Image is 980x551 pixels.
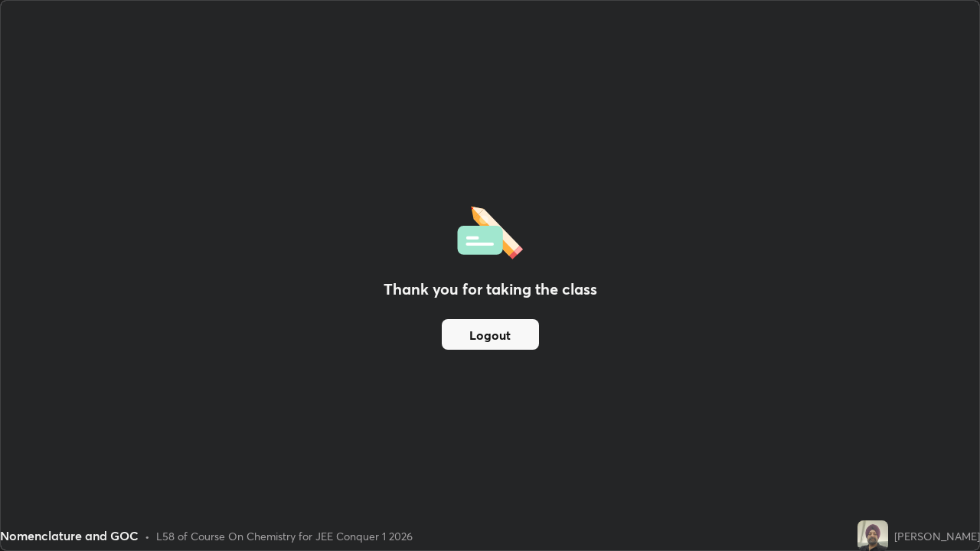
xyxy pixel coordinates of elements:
button: Logout [442,319,539,350]
img: offlineFeedback.1438e8b3.svg [457,201,523,259]
img: 72d0e18fcf004248aee1aa3eb7cfbff0.jpg [857,520,888,551]
div: [PERSON_NAME] [894,528,980,544]
div: • [145,528,150,544]
h2: Thank you for taking the class [384,278,597,301]
div: L58 of Course On Chemistry for JEE Conquer 1 2026 [156,528,413,544]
